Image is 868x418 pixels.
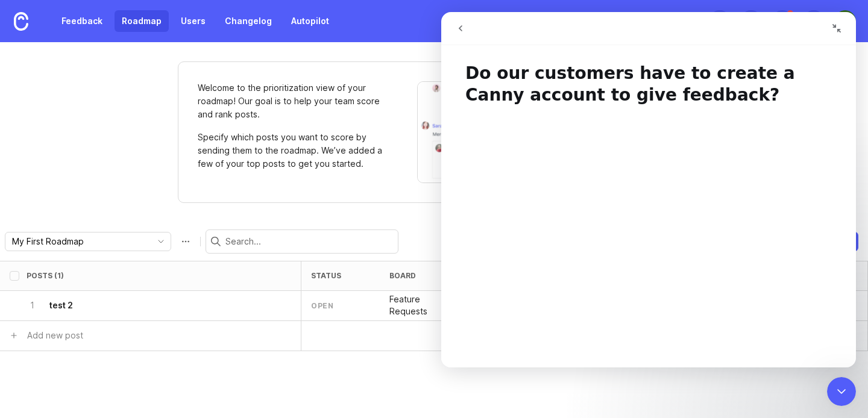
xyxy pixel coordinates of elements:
[151,237,171,246] svg: toggle icon
[49,299,73,311] h6: test 2
[198,81,387,121] p: Welcome to the prioritization view of your roadmap! Our goal is to help your team score and rank ...
[709,10,731,32] button: 1/5
[27,329,83,342] div: Add new post
[284,10,336,32] a: Autopilot
[441,12,856,367] iframe: Intercom live chat
[115,10,169,32] a: Roadmap
[311,301,333,311] div: open
[27,291,267,320] button: 1test 2
[834,10,856,32] img: Zach Lindner
[176,232,195,251] button: Roadmap options
[225,235,393,248] input: Search...
[12,235,145,248] input: My First Roadmap
[198,131,387,170] p: Specify which posts you want to score by sending them to the roadmap. We’ve added a few of your t...
[27,271,64,280] div: Posts (1)
[389,293,448,317] p: Feature Requests
[54,10,110,32] a: Feedback
[827,377,856,406] iframe: Intercom live chat
[5,232,171,251] div: toggle menu
[311,271,341,280] div: status
[389,271,416,280] div: board
[417,81,659,183] img: When viewing a post, you can send it to a roadmap
[218,10,279,32] a: Changelog
[174,10,213,32] a: Users
[27,299,37,311] p: 1
[14,12,28,31] img: Canny Home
